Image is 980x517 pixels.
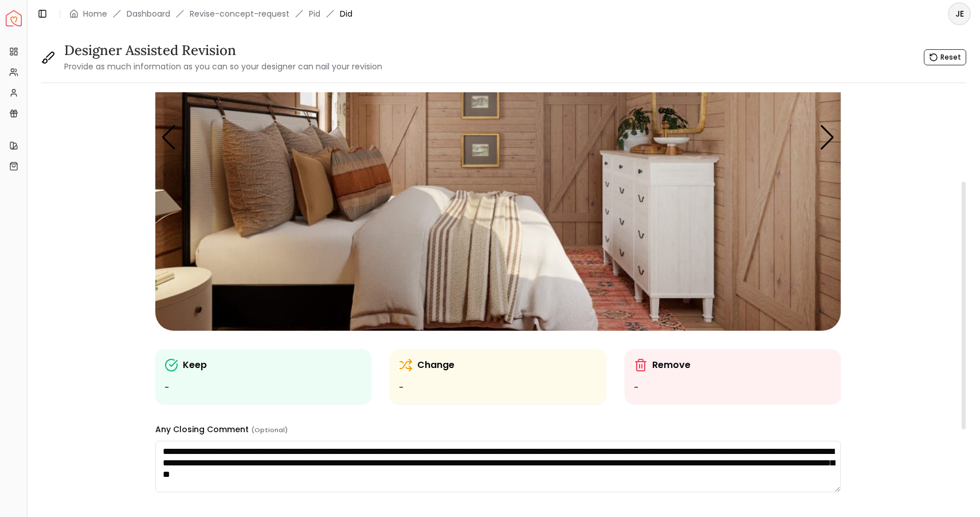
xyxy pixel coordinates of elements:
a: Revise-concept-request [190,8,289,19]
h3: Designer Assisted Revision [64,41,382,60]
button: Reset [924,49,966,65]
a: Pid [309,8,320,19]
ul: - [399,381,597,395]
nav: breadcrumb [69,8,352,19]
p: Keep [183,358,207,372]
label: Any Closing Comment [155,424,288,435]
a: Dashboard [127,8,170,19]
ul: - [634,381,832,395]
span: JE [949,3,970,24]
div: Next slide [820,125,835,150]
small: Provide as much information as you can so your designer can nail your revision [64,61,382,72]
img: Spacejoy Logo [6,10,22,26]
p: Remove [652,358,691,372]
a: Spacejoy [6,10,22,26]
p: Change [417,358,454,372]
ul: - [164,381,362,395]
a: Home [83,8,107,19]
div: Previous slide [161,125,177,150]
small: (Optional) [251,425,288,434]
button: JE [948,2,971,25]
span: Did [340,8,352,19]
